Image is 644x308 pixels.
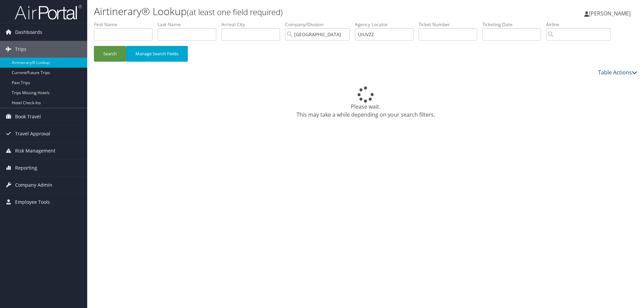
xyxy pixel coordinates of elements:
span: Employee Tools [15,194,50,210]
button: Manage Search Fields [126,46,188,62]
img: airportal-logo.png [15,4,82,20]
span: Risk Management [15,142,55,159]
label: Agency Locator [355,21,419,28]
div: Please wait. This may take a while depending on your search filters. [94,86,637,119]
h1: Airtinerary® Lookup [94,4,456,18]
span: Dashboards [15,24,42,41]
label: Last Name [158,21,221,28]
label: First Name [94,21,158,28]
span: [PERSON_NAME] [589,10,631,17]
span: Travel Approval [15,125,50,142]
label: Ticketing Date [482,21,546,28]
a: [PERSON_NAME] [584,3,637,23]
span: Company Admin [15,177,52,193]
span: Trips [15,41,26,58]
label: Company/Division [285,21,355,28]
button: Search [94,46,126,62]
small: (at least one field required) [187,6,283,17]
label: Airline [546,21,616,28]
label: Arrival City [221,21,285,28]
label: Ticket Number [419,21,482,28]
span: Book Travel [15,108,41,125]
span: Reporting [15,160,37,176]
a: Table Actions [598,69,637,76]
